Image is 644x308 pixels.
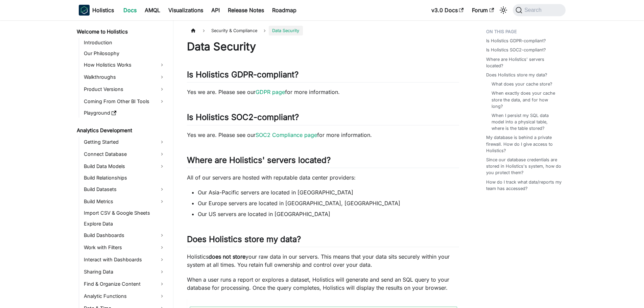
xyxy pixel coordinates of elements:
[498,5,509,16] button: Switch between dark and light mode (currently system mode)
[82,38,167,47] a: Introduction
[75,126,167,135] a: Analytics Development
[187,131,459,139] p: Yes we are. Please see our for more information.
[468,5,498,16] a: Forum
[198,210,459,218] li: Our US servers are located in [GEOGRAPHIC_DATA]
[187,40,459,53] h1: Data Security
[187,173,459,182] p: All of our servers are hosted with reputable data center providers:
[82,137,167,147] a: Getting Started
[79,5,90,16] img: Holistics
[492,112,559,132] a: When I persist my SQL data model into a physical table, where is the table stored?
[187,234,459,247] h2: Does Holistics store my data?
[198,199,459,207] li: Our Europe servers are located in [GEOGRAPHIC_DATA], [GEOGRAPHIC_DATA]
[92,6,114,14] b: Holistics
[208,26,261,35] span: Security & Compliance
[82,279,167,289] a: Find & Organize Content
[187,70,459,82] h2: Is Holistics GDPR-compliant?
[256,132,317,138] a: SOC2 Compliance page
[256,89,285,95] a: GDPR page
[209,253,231,260] strong: does not
[82,149,167,160] a: Connect Database
[82,196,167,207] a: Build Metrics
[269,26,303,35] span: Data Security
[187,155,459,168] h2: Where are Holistics' servers located?
[187,112,459,125] h2: Is Holistics SOC2-compliant?
[187,276,459,292] p: When a user runs a report or explores a dataset, Holistics will generate and send an SQL query to...
[187,253,459,269] p: Holistics your raw data in our servers. This means that your data sits securely within your syste...
[233,253,245,260] strong: store
[82,108,167,118] a: Playground
[82,49,167,58] a: Our Philosophy
[486,47,546,53] a: Is Holistics SOC2-compliant?
[119,5,141,16] a: Docs
[486,134,562,154] a: My database is behind a private firewall. How do I give access to Holistics?
[198,188,459,196] li: Our Asia-Pacific servers are located in [GEOGRAPHIC_DATA]
[82,230,167,241] a: Build Dashboards
[207,5,224,16] a: API
[486,157,562,176] a: Since our database credentials are stored in Holistics's system, how do you protect them?
[72,20,173,308] nav: Docs sidebar
[141,5,164,16] a: AMQL
[79,5,114,16] a: HolisticsHolisticsHolistics
[82,219,167,229] a: Explore Data
[427,5,468,16] a: v3.0 Docs
[82,184,167,195] a: Build Datasets
[82,84,167,95] a: Product Versions
[82,266,167,277] a: Sharing Data
[486,56,562,69] a: Where are Holistics' servers located?
[82,242,167,253] a: Work with Filters
[82,72,167,82] a: Walkthroughs
[492,81,552,87] a: What does your cache store?
[492,90,559,110] a: When exactly does your cache store the data, and for how long?
[486,72,547,78] a: Does Holistics store my data?
[187,26,200,35] a: Home page
[82,291,167,302] a: Analytic Functions
[82,208,167,218] a: Import CSV & Google Sheets
[82,254,167,265] a: Interact with Dashboards
[486,38,546,44] a: Is Holistics GDPR-compliant?
[82,173,167,183] a: Build Relationships
[82,96,167,107] a: Coming From Other BI Tools
[82,60,167,70] a: How Holistics Works
[224,5,268,16] a: Release Notes
[187,26,459,35] nav: Breadcrumbs
[75,27,167,37] a: Welcome to Holistics
[164,5,207,16] a: Visualizations
[522,7,546,13] span: Search
[513,4,565,16] button: Search (Command+K)
[82,161,167,172] a: Build Data Models
[187,88,459,96] p: Yes we are. Please see our for more information.
[486,179,562,192] a: How do I track what data/reports my team has accessed?
[268,5,301,16] a: Roadmap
